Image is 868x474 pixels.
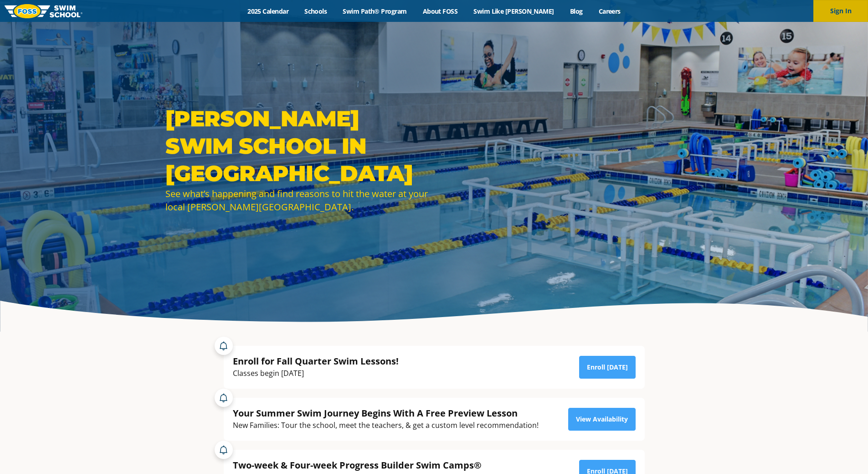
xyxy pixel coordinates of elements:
a: 2025 Calendar [240,7,297,16]
div: See what’s happening and find reasons to hit the water at your local [PERSON_NAME][GEOGRAPHIC_DATA]. [165,187,430,214]
a: Blog [562,7,591,16]
a: About FOSS [415,7,466,16]
a: Schools [297,7,335,16]
div: Your Summer Swim Journey Begins With A Free Preview Lesson [233,407,539,419]
a: Careers [591,7,628,16]
div: Classes begin [DATE] [233,367,399,380]
div: New Families: Tour the school, meet the teachers, & get a custom level recommendation! [233,419,539,432]
img: FOSS Swim School Logo [5,4,82,18]
a: Enroll [DATE] [579,356,636,379]
a: Swim Path® Program [335,7,415,16]
div: Two-week & Four-week Progress Builder Swim Camps® [233,459,482,471]
a: View Availability [568,408,636,431]
a: Swim Like [PERSON_NAME] [466,7,562,16]
h1: [PERSON_NAME] Swim School in [GEOGRAPHIC_DATA] [165,105,430,187]
div: Enroll for Fall Quarter Swim Lessons! [233,355,399,367]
